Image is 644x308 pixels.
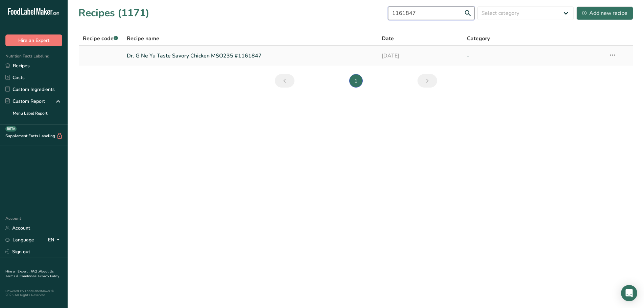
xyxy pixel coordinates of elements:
a: - [467,49,600,63]
a: Terms & Conditions . [6,274,38,279]
a: Next page [418,74,437,88]
span: Recipe name [127,34,159,43]
div: BETA [5,126,17,132]
h1: Recipes (1171) [78,5,149,21]
button: Hire an Expert [5,34,62,46]
button: Add new recipe [576,6,633,20]
div: Open Intercom Messenger [621,285,637,301]
a: Privacy Policy [38,274,59,279]
a: [DATE] [382,49,459,63]
span: Date [382,34,394,43]
a: Language [5,234,34,246]
a: Hire an Expert . [5,269,29,274]
a: FAQ . [31,269,39,274]
a: Dr. G Ne Yu Taste Savory Chicken MSO235 #1161847 [127,49,374,63]
a: About Us . [5,269,54,279]
div: Add new recipe [582,9,627,17]
input: Search for recipe [388,6,475,20]
a: Previous page [275,74,294,88]
span: Recipe code [83,35,118,42]
div: Custom Report [5,98,45,105]
span: Category [467,34,490,43]
div: Powered By FoodLabelMaker © 2025 All Rights Reserved [5,289,62,297]
div: EN [48,236,62,244]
